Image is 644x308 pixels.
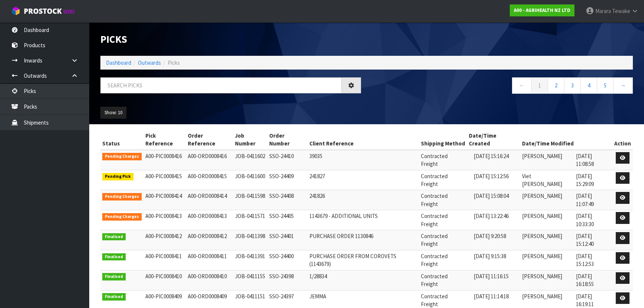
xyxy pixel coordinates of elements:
td: JOB-0411602 [233,150,267,170]
td: A00-ORD0008416 [186,150,233,170]
th: Action [612,130,633,150]
input: Search picks [100,77,342,93]
span: Finalised [102,273,126,280]
span: Tewake [612,7,630,15]
span: Contracted Freight [421,212,448,227]
td: A00-ORD0008410 [186,270,233,290]
td: A00-ORD0008413 [186,210,233,230]
td: JOB-0411598 [233,190,267,210]
td: Viet [PERSON_NAME] [520,170,574,190]
td: [PERSON_NAME] [520,250,574,270]
td: A00-ORD0008415 [186,170,233,190]
a: → [613,77,633,93]
span: Finalised [102,253,126,261]
a: ← [512,77,532,93]
td: [DATE] 15:29:09 [574,170,612,190]
span: ProStock [24,6,62,16]
td: JOB-0411600 [233,170,267,190]
td: [DATE] 9:15:38 [472,250,520,270]
td: [DATE] 15:12:53 [574,250,612,270]
td: [DATE] 15:12:56 [472,170,520,190]
span: Contracted Freight [421,192,448,207]
td: [DATE] 15:08:04 [472,190,520,210]
a: Dashboard [106,59,131,66]
td: A00-PIC0008411 [144,250,186,270]
span: Contracted Freight [421,253,448,267]
td: PURCHASE ORDER 1130846 [307,230,419,250]
td: SSO-24401 [267,230,307,250]
a: 3 [564,77,581,93]
td: SSO-24400 [267,250,307,270]
td: [PERSON_NAME] [520,210,574,230]
td: A00-ORD0008412 [186,230,233,250]
td: SSO-24409 [267,170,307,190]
a: Outwards [138,59,161,66]
span: Contracted Freight [421,153,448,167]
td: PURCHASE ORDER FROM COROVETS (1143679) [307,250,419,270]
td: [DATE] 11:08:58 [574,150,612,170]
td: [DATE] 9:20:58 [472,230,520,250]
td: 1143679 - ADDITIONAL UNITS [307,210,419,230]
td: A00-PIC0008413 [144,210,186,230]
span: Picks [168,59,180,66]
td: SSO-24405 [267,210,307,230]
td: [PERSON_NAME] [520,230,574,250]
th: Job Number [233,130,267,150]
span: Pending Charges [102,193,142,200]
th: Date/Time Modified [520,130,612,150]
td: [PERSON_NAME] [520,150,574,170]
strong: A00 - AGRIHEALTH NZ LTD [514,7,570,13]
th: Client Reference [307,130,419,150]
td: [DATE] 15:12:40 [574,230,612,250]
th: Order Number [267,130,307,150]
th: Status [100,130,144,150]
td: 241827 [307,170,419,190]
th: Order Reference [186,130,233,150]
td: [DATE] 11:16:15 [472,270,520,290]
td: A00-PIC0008412 [144,230,186,250]
img: cube-alt.png [11,6,20,16]
td: 1/28834 [307,270,419,290]
h1: Picks [100,33,361,45]
td: JOB-0411398 [233,230,267,250]
td: [DATE] 16:18:55 [574,270,612,290]
span: Finalised [102,293,126,301]
a: 5 [597,77,614,93]
th: Date/Time Created [467,130,520,150]
td: [DATE] 11:07:49 [574,190,612,210]
span: Contracted Freight [421,273,448,288]
span: Pending Charges [102,213,142,221]
td: A00-ORD0008411 [186,250,233,270]
span: Contracted Freight [421,173,448,187]
td: SSO-24410 [267,150,307,170]
a: A00 - AGRIHEALTH NZ LTD [510,4,574,16]
td: JOB-0411391 [233,250,267,270]
td: [PERSON_NAME] [520,190,574,210]
span: Contracted Freight [421,232,448,247]
td: [DATE] 10:33:30 [574,210,612,230]
td: 39035 [307,150,419,170]
td: SSO-24398 [267,270,307,290]
th: Pick Reference [144,130,186,150]
span: Pending Pick [102,173,133,180]
a: 1 [531,77,548,93]
th: Shipping Method [419,130,467,150]
nav: Page navigation [372,77,633,96]
a: 2 [548,77,564,93]
td: SSO-24408 [267,190,307,210]
td: [DATE] 15:16:24 [472,150,520,170]
td: A00-PIC0008414 [144,190,186,210]
td: [DATE] 13:22:46 [472,210,520,230]
td: A00-PIC0008410 [144,270,186,290]
td: A00-PIC0008416 [144,150,186,170]
small: WMS [63,8,75,15]
td: JOB-0411571 [233,210,267,230]
td: [PERSON_NAME] [520,270,574,290]
td: A00-ORD0008414 [186,190,233,210]
span: Marara [595,7,611,15]
a: 4 [580,77,597,93]
span: Finalised [102,233,126,241]
span: Contracted Freight [421,293,448,308]
span: Pending Charges [102,153,142,160]
td: JOB-0411155 [233,270,267,290]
